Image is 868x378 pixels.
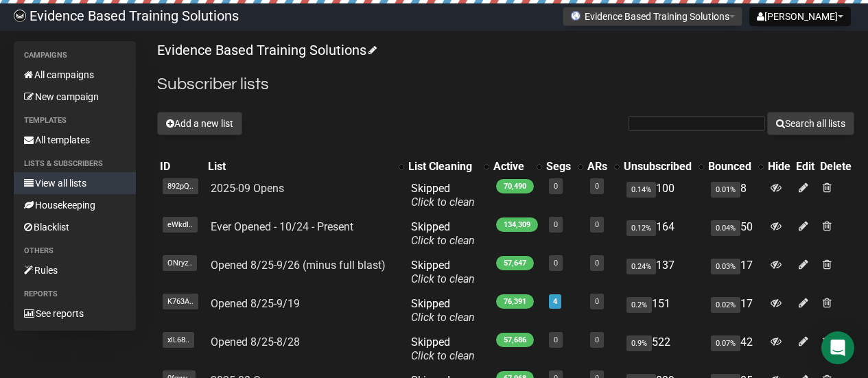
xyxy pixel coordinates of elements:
[14,129,136,151] a: All templates
[711,297,740,313] span: 0.02%
[820,160,852,174] div: Delete
[711,182,740,198] span: 0.01%
[796,160,814,174] div: Edit
[624,160,692,174] div: Unsubscribed
[14,194,136,216] a: Housekeeping
[626,335,652,351] span: 0.9%
[554,220,558,229] a: 0
[163,255,197,271] span: ONryz..
[711,220,740,236] span: 0.04%
[157,112,242,135] button: Add a new list
[817,157,854,176] th: Delete: No sort applied, sorting is disabled
[411,272,475,285] a: Click to clean
[14,259,136,281] a: Rules
[570,10,581,21] img: favicons
[411,259,475,285] span: Skipped
[491,157,543,176] th: Active: No sort applied, activate to apply an ascending sort
[14,10,26,22] img: 6a635aadd5b086599a41eda90e0773ac
[595,335,599,344] a: 0
[705,157,765,176] th: Bounced: No sort applied, activate to apply an ascending sort
[621,215,705,253] td: 164
[411,220,475,247] span: Skipped
[705,215,765,253] td: 50
[626,297,652,313] span: 0.2%
[411,335,475,362] span: Skipped
[408,160,477,174] div: List Cleaning
[157,72,854,97] h2: Subscriber lists
[626,182,656,198] span: 0.14%
[157,42,375,58] a: Evidence Based Training Solutions
[767,112,854,135] button: Search all lists
[554,335,558,344] a: 0
[621,253,705,292] td: 137
[411,234,475,247] a: Click to clean
[211,220,353,233] a: Ever Opened - 10/24 - Present
[768,160,790,174] div: Hide
[14,243,136,259] li: Others
[157,157,205,176] th: ID: No sort applied, sorting is disabled
[708,160,751,174] div: Bounced
[496,256,534,270] span: 57,647
[14,172,136,194] a: View all lists
[711,259,740,274] span: 0.03%
[411,311,475,324] a: Click to clean
[626,220,656,236] span: 0.12%
[711,335,740,351] span: 0.07%
[821,331,854,364] div: Open Intercom Messenger
[626,259,656,274] span: 0.24%
[595,259,599,268] a: 0
[621,157,705,176] th: Unsubscribed: No sort applied, activate to apply an ascending sort
[14,216,136,238] a: Blacklist
[621,330,705,368] td: 522
[595,220,599,229] a: 0
[14,113,136,129] li: Templates
[595,297,599,306] a: 0
[496,217,538,232] span: 134,309
[546,160,571,174] div: Segs
[493,160,530,174] div: Active
[205,157,406,176] th: List: No sort applied, activate to apply an ascending sort
[543,157,585,176] th: Segs: No sort applied, activate to apply an ascending sort
[595,182,599,191] a: 0
[211,335,300,349] a: Opened 8/25-8/28
[411,297,475,324] span: Skipped
[406,157,491,176] th: List Cleaning: No sort applied, activate to apply an ascending sort
[411,182,475,209] span: Skipped
[163,294,198,309] span: K763A..
[211,297,300,310] a: Opened 8/25-9/19
[765,157,793,176] th: Hide: No sort applied, sorting is disabled
[14,47,136,64] li: Campaigns
[563,7,742,26] button: Evidence Based Training Solutions
[496,294,534,309] span: 76,391
[705,330,765,368] td: 42
[211,259,386,272] a: Opened 8/25-9/26 (minus full blast)
[211,182,284,195] a: 2025-09 Opens
[14,286,136,303] li: Reports
[585,157,621,176] th: ARs: No sort applied, activate to apply an ascending sort
[705,176,765,215] td: 8
[621,176,705,215] td: 100
[705,253,765,292] td: 17
[14,86,136,108] a: New campaign
[163,178,198,194] span: 892pQ..
[554,182,558,191] a: 0
[411,349,475,362] a: Click to clean
[163,217,198,233] span: eWkdI..
[793,157,817,176] th: Edit: No sort applied, sorting is disabled
[160,160,202,174] div: ID
[749,7,851,26] button: [PERSON_NAME]
[587,160,607,174] div: ARs
[496,179,534,193] span: 70,490
[411,196,475,209] a: Click to clean
[14,303,136,324] a: See reports
[553,297,557,306] a: 4
[14,64,136,86] a: All campaigns
[208,160,392,174] div: List
[496,333,534,347] span: 57,686
[14,156,136,172] li: Lists & subscribers
[554,259,558,268] a: 0
[705,292,765,330] td: 17
[621,292,705,330] td: 151
[163,332,194,348] span: xlL68..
